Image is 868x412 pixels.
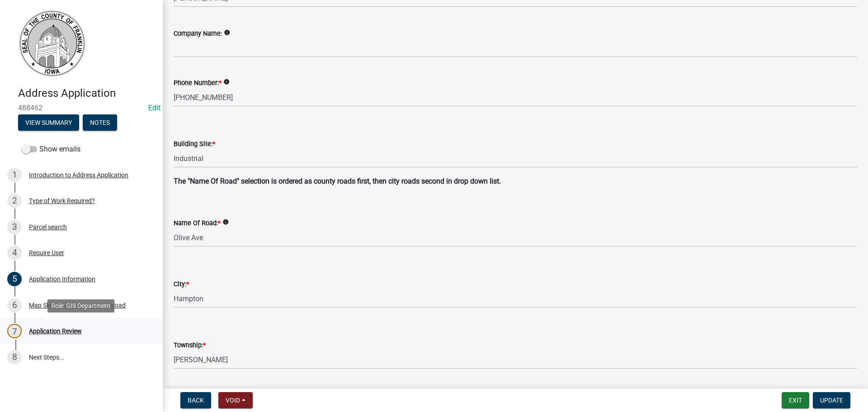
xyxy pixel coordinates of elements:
[224,29,230,36] i: info
[7,194,22,208] div: 2
[174,177,501,185] strong: The "Name Of Road" selection is ordered as county roads first, then city roads second in drop dow...
[29,328,82,334] div: Application Review
[29,198,95,204] div: Type of Work Required?
[22,144,80,155] label: Show emails
[29,172,128,178] div: Introduction to Address Application
[29,276,95,282] div: Application Information
[174,141,215,147] label: Building Site:
[47,299,114,313] div: Role: GIS Department
[18,9,86,77] img: Franklin County, Iowa
[7,246,22,260] div: 4
[29,224,67,230] div: Parcel search
[7,350,22,365] div: 8
[226,397,240,404] span: Void
[174,80,222,86] label: Phone Number:
[148,104,160,112] wm-modal-confirm: Edit Application Number
[174,342,206,349] label: Township:
[7,220,22,234] div: 3
[174,220,221,227] label: Name Of Road:
[18,114,79,131] button: View Summary
[7,168,22,182] div: 1
[83,114,117,131] button: Notes
[18,104,145,112] span: 488462
[29,302,126,308] div: Map Sketch and Document Upload
[820,397,843,404] span: Update
[7,324,22,338] div: 7
[218,392,253,408] button: Void
[223,79,230,85] i: info
[18,119,79,127] wm-modal-confirm: Summary
[782,392,809,408] button: Exit
[180,392,211,408] button: Back
[148,104,160,112] a: Edit
[7,298,22,313] div: 6
[7,272,22,286] div: 5
[83,119,117,127] wm-modal-confirm: Notes
[29,250,64,256] div: Require User
[222,219,229,225] i: info
[813,392,850,408] button: Update
[188,397,204,404] span: Back
[18,87,156,100] h4: Address Application
[174,281,189,288] label: City:
[174,31,222,37] label: Company Name:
